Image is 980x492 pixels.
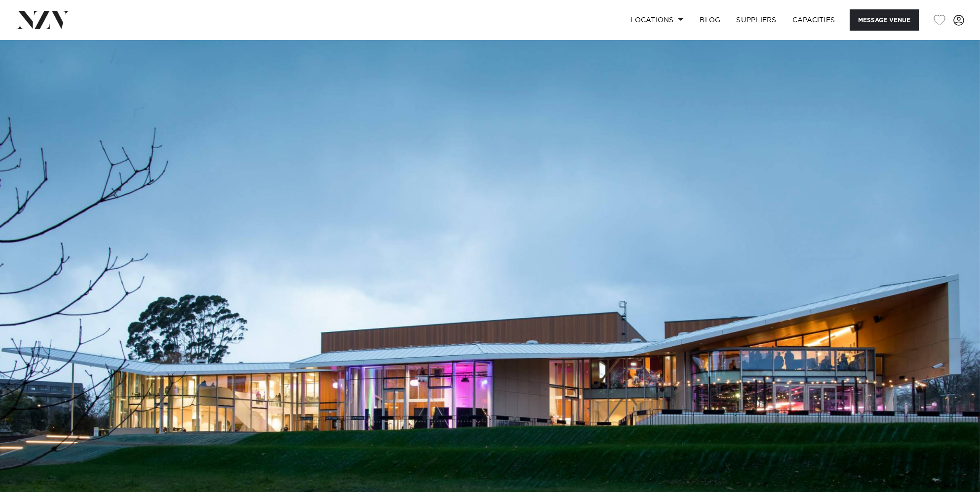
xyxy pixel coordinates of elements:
[692,9,728,31] a: BLOG
[16,11,70,29] img: nzv-logo.png
[728,9,784,31] a: SUPPLIERS
[623,9,692,31] a: Locations
[850,9,919,31] button: Message Venue
[784,9,843,31] a: Capacities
